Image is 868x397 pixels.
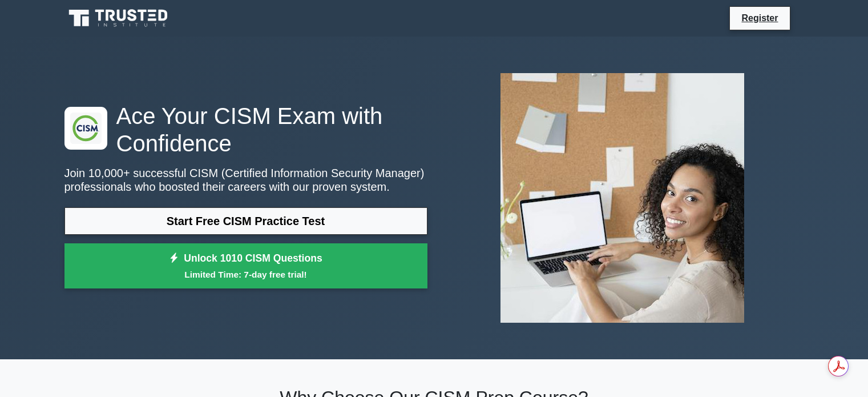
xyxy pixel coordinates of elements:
[64,243,427,289] a: Unlock 1010 CISM QuestionsLimited Time: 7-day free trial!
[64,207,427,235] a: Start Free CISM Practice Test
[79,268,413,281] small: Limited Time: 7-day free trial!
[64,102,427,157] h1: Ace Your CISM Exam with Confidence
[734,11,785,25] a: Register
[64,166,427,194] p: Join 10,000+ successful CISM (Certified Information Security Manager) professionals who boosted t...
